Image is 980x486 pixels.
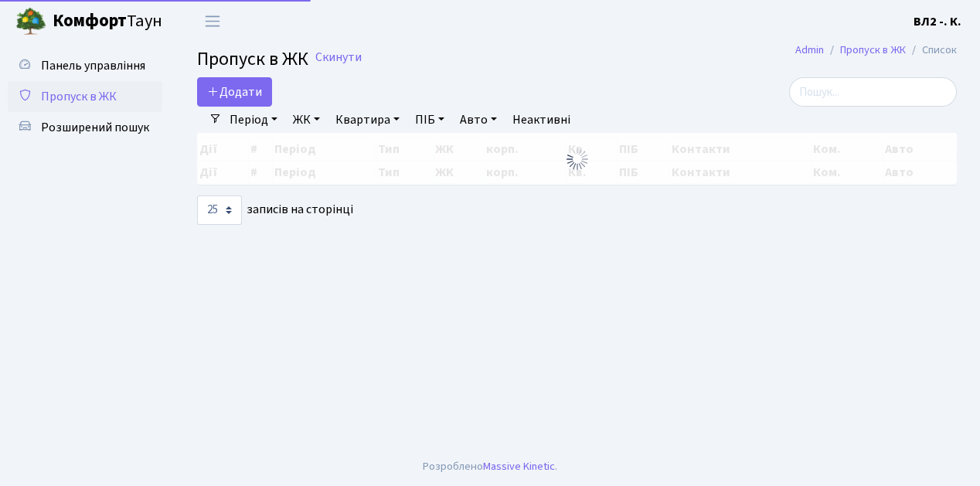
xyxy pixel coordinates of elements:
a: Квартира [329,107,406,133]
div: Розроблено . [423,458,557,475]
a: Admin [795,42,824,58]
a: Massive Kinetic [483,458,555,474]
label: записів на сторінці [197,195,353,225]
span: Панель управління [41,57,145,74]
span: Розширений пошук [41,119,149,136]
span: Пропуск в ЖК [197,46,308,73]
a: Пропуск в ЖК [840,42,906,58]
span: Додати [207,83,262,100]
nav: breadcrumb [772,34,980,66]
a: ПІБ [409,107,451,133]
a: Період [223,107,284,133]
b: Комфорт [53,8,127,33]
input: Пошук... [789,77,957,107]
a: Додати [197,77,272,107]
img: logo.png [15,6,46,37]
a: ЖК [287,107,326,133]
a: Скинути [315,50,362,65]
span: Пропуск в ЖК [41,88,117,105]
select: записів на сторінці [197,195,242,225]
a: Неактивні [506,107,577,133]
span: Таун [53,8,162,35]
a: Пропуск в ЖК [8,81,162,112]
a: Розширений пошук [8,112,162,143]
button: Переключити навігацію [193,8,232,34]
a: Панель управління [8,50,162,81]
img: Обробка... [565,147,590,172]
a: ВЛ2 -. К. [914,12,961,31]
a: Авто [454,107,503,133]
li: Список [906,42,957,59]
b: ВЛ2 -. К. [914,13,961,30]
